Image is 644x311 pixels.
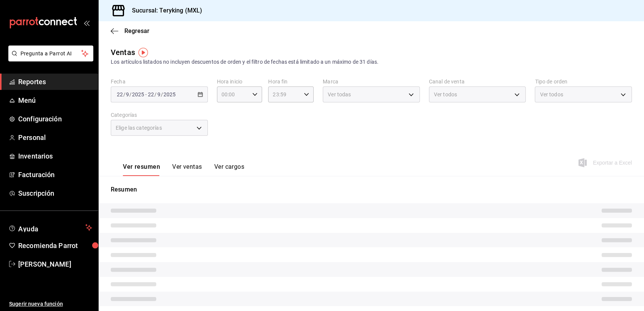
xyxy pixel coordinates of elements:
[111,79,208,84] label: Fecha
[123,163,244,176] div: navigation tabs
[111,27,149,35] button: Regresar
[172,163,202,176] button: Ver ventas
[154,91,157,97] span: /
[123,163,160,176] button: Ver resumen
[116,124,162,132] span: Elige las categorías
[18,170,92,180] span: Facturación
[20,50,82,58] span: Pregunta a Parrot AI
[116,91,123,97] input: --
[429,79,526,84] label: Canal de venta
[323,79,420,84] label: Marca
[132,91,145,97] input: ----
[18,240,92,251] span: Recomienda Parrot
[163,91,176,97] input: ----
[111,185,632,194] p: Resumen
[18,114,92,124] span: Configuración
[126,6,202,15] h3: Sucursal: Teryking (MXL)
[18,77,92,87] span: Reportes
[145,91,147,97] span: -
[124,27,149,35] span: Regresar
[18,95,92,105] span: Menú
[83,20,90,26] button: open_drawer_menu
[434,91,457,98] span: Ver todos
[157,91,161,97] input: --
[214,163,245,176] button: Ver cargos
[217,79,262,84] label: Hora inicio
[111,47,135,58] div: Ventas
[5,55,93,63] a: Pregunta a Parrot AI
[18,223,82,232] span: Ayuda
[535,79,632,84] label: Tipo de orden
[138,48,148,57] img: Tooltip marker
[161,91,163,97] span: /
[268,79,314,84] label: Hora fin
[540,91,563,98] span: Ver todos
[9,300,92,308] span: Sugerir nueva función
[126,91,129,97] input: --
[18,151,92,161] span: Inventarios
[123,91,126,97] span: /
[148,91,154,97] input: --
[328,91,351,98] span: Ver todas
[111,112,208,118] label: Categorías
[129,91,132,97] span: /
[8,46,93,61] button: Pregunta a Parrot AI
[18,259,92,269] span: [PERSON_NAME]
[18,188,92,198] span: Suscripción
[18,132,92,143] span: Personal
[111,58,632,66] div: Los artículos listados no incluyen descuentos de orden y el filtro de fechas está limitado a un m...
